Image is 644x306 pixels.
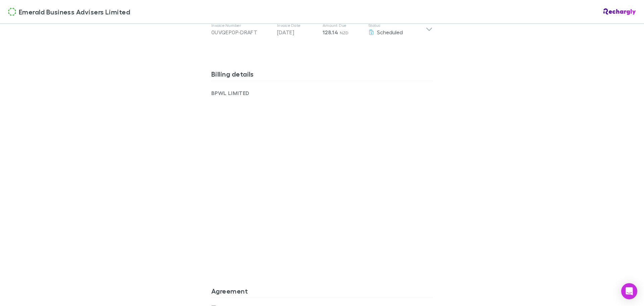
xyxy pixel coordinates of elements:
[323,29,338,36] span: 128.14
[211,23,272,28] p: Invoice Number
[8,8,16,16] img: Emerald Business Advisers Limited's Logo
[377,29,403,35] span: Scheduled
[211,70,433,81] h3: Billing details
[603,8,636,15] img: Rechargly Logo
[19,7,130,17] span: Emerald Business Advisers Limited
[323,23,363,28] p: Amount Due
[340,30,349,35] span: NZD
[368,23,426,28] p: Status
[277,28,317,36] p: [DATE]
[621,283,637,299] div: Open Intercom Messenger
[211,89,322,97] p: BPWL LIMITED
[277,23,317,28] p: Invoice Date
[211,28,272,36] div: 0UVQEP0P-DRAFT
[210,101,434,256] iframe: Secure address input frame
[211,287,433,298] h3: Agreement
[206,16,438,43] div: Invoice Number0UVQEP0P-DRAFTInvoice Date[DATE]Amount Due128.14 NZDStatusScheduled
